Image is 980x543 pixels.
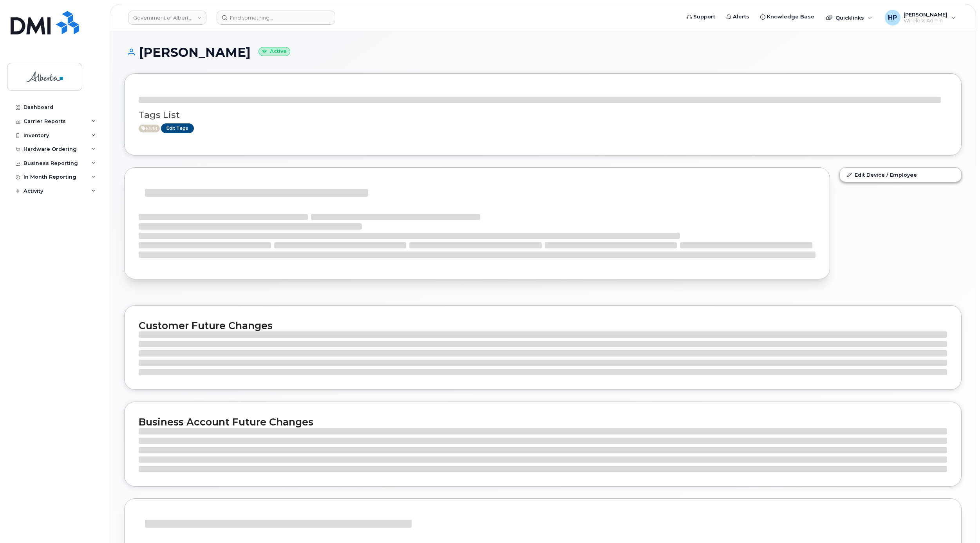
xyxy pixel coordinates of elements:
[139,416,947,428] h2: Business Account Future Changes
[139,110,947,120] h3: Tags List
[840,168,961,182] a: Edit Device / Employee
[161,123,194,133] a: Edit Tags
[139,125,160,132] span: Active
[259,47,290,56] small: Active
[139,320,947,331] h2: Customer Future Changes
[124,45,962,59] h1: [PERSON_NAME]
